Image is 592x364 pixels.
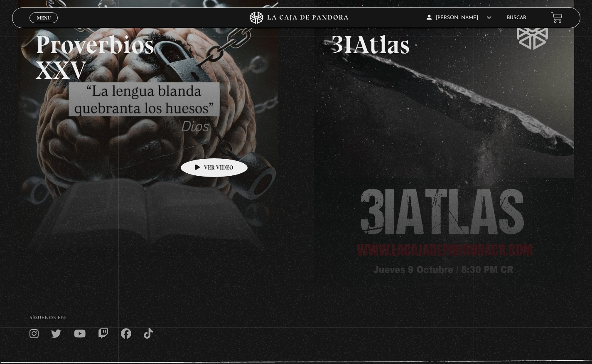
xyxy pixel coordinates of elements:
[37,15,51,20] span: Menu
[507,15,526,20] a: Buscar
[34,22,54,28] span: Cerrar
[427,15,491,20] span: [PERSON_NAME]
[29,316,563,320] h4: SÍguenos en:
[551,12,563,23] a: View your shopping cart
